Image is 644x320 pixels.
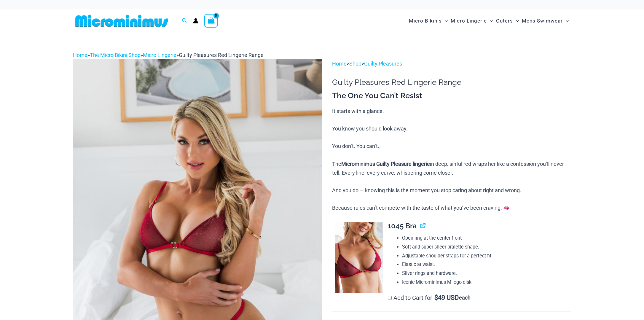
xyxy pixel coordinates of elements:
span: each [459,295,471,301]
span: 49 USD [434,295,459,301]
h1: Guilty Pleasures Red Lingerie Range [332,78,571,87]
span: $ [434,294,438,301]
span: » » » [73,52,264,58]
span: Micro Bikinis [409,13,442,28]
li: Silver rings and hardware. [402,269,571,278]
h3: The One You Can’t Resist [332,91,571,101]
span: Menu Toggle [487,13,493,28]
a: Micro BikinisMenu ToggleMenu Toggle [407,12,449,30]
span: Guilty Pleasures Red Lingerie Range [179,52,264,58]
a: Shop [349,61,361,67]
a: Home [332,61,347,67]
img: Guilty Pleasures Red 1045 Bra [335,222,383,294]
span: 1045 Bra [388,222,417,230]
li: Soft and super sheer bralette shape. [402,243,571,251]
li: Adjustable shoulder straps for a perfect fit. [402,251,571,260]
p: It starts with a glance. You know you should look away. You don’t. You can’t.. The in deep, sinfu... [332,107,571,212]
li: Elastic at waist. [402,260,571,269]
span: Menu Toggle [513,13,519,28]
a: Micro Lingerie [143,52,176,58]
a: Micro LingerieMenu ToggleMenu Toggle [449,12,494,30]
span: Outers [496,13,513,28]
a: Mens SwimwearMenu ToggleMenu Toggle [520,12,570,30]
nav: Site Navigation [407,11,571,31]
li: Iconic Microminimus M logo disk. [402,278,571,287]
a: Account icon link [193,18,198,23]
span: Menu Toggle [442,13,448,28]
img: MM SHOP LOGO FLAT [73,14,170,28]
a: View Shopping Cart, empty [204,14,218,28]
span: Menu Toggle [563,13,569,28]
label: Add to Cart for [388,294,471,301]
a: The Micro Bikini Shop [90,52,141,58]
input: Add to Cart for$49 USD each [388,296,392,300]
b: Microminimus Guilty Pleasure lingerie [341,161,430,167]
li: Open ring at the center front [402,234,571,243]
a: Home [73,52,87,58]
a: Guilty Pleasures [364,61,402,67]
p: > > [332,59,571,68]
a: Search icon link [182,17,187,25]
span: Mens Swimwear [522,13,563,28]
a: OutersMenu ToggleMenu Toggle [495,12,520,30]
span: Micro Lingerie [451,13,487,28]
